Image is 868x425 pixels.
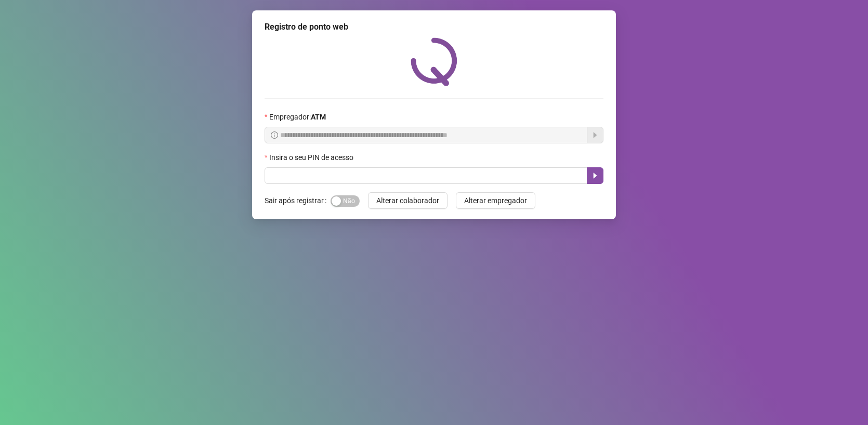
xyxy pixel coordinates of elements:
[271,131,278,139] span: info-circle
[265,192,331,209] label: Sair após registrar
[311,113,326,121] strong: ATM
[376,195,439,206] span: Alterar colaborador
[265,21,603,33] div: Registro de ponto web
[411,37,457,86] img: QRPoint
[591,171,599,180] span: caret-right
[265,152,360,163] label: Insira o seu PIN de acesso
[269,111,326,123] span: Empregador :
[368,192,448,209] button: Alterar colaborador
[464,195,527,206] span: Alterar empregador
[456,192,535,209] button: Alterar empregador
